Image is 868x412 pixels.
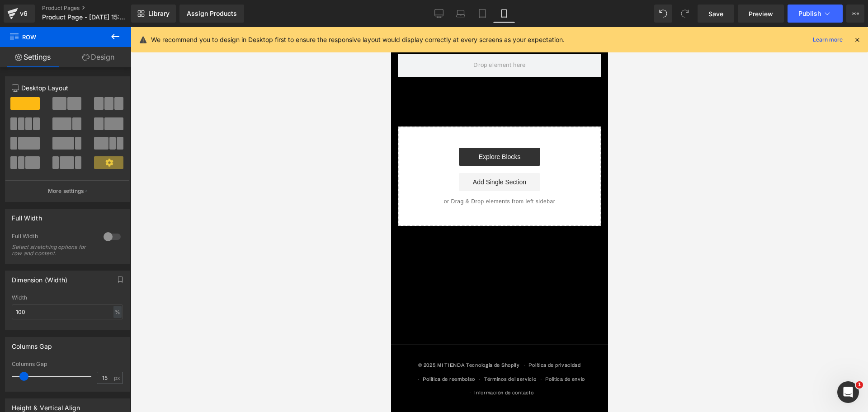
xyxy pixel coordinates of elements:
[809,34,846,45] a: Learn more
[66,47,131,67] a: Design
[137,331,189,345] a: Política de privacidad
[68,146,149,164] a: Add Single Section
[472,5,493,23] a: Tablet
[846,5,864,23] button: More
[837,381,859,403] iframe: Intercom live chat
[114,375,122,381] span: px
[12,399,80,412] div: Height & Vertical Align
[83,359,142,373] a: Información de contacto
[46,335,74,341] a: MI TIENDA
[12,271,67,284] div: Dimension (Width)
[131,5,176,23] a: New Library
[856,381,863,389] span: 1
[12,361,123,367] div: Columns Gap
[154,345,194,359] a: Política de envío
[5,180,129,201] button: More settings
[68,121,149,139] a: Explore Blocks
[676,5,694,23] button: Redo
[12,209,42,222] div: Full Width
[428,5,450,23] a: Desktop
[113,306,122,318] div: %
[187,10,237,17] div: Assign Products
[788,5,843,23] button: Publish
[654,5,672,23] button: Undo
[4,5,35,23] a: v6
[12,83,123,93] p: Desktop Layout
[22,171,195,178] p: or Drag & Drop elements from left sidebar
[48,187,84,195] p: More settings
[32,345,84,359] a: Política de reembolso
[708,9,723,19] span: Save
[450,5,472,23] a: Laptop
[12,233,94,242] div: Full Width
[42,5,146,12] a: Product Pages
[798,10,821,17] span: Publish
[493,5,515,23] a: Mobile
[27,335,74,341] small: © 2025,
[12,304,123,319] input: auto
[93,345,146,359] a: Términos del servicio
[42,14,129,21] span: Product Page - [DATE] 15:38:17
[9,27,99,47] span: Row
[75,335,129,341] a: Tecnología de Shopify
[18,8,29,19] div: v6
[148,9,170,18] span: Library
[738,5,784,23] a: Preview
[151,35,565,45] p: We recommend you to design in Desktop first to ensure the responsive layout would display correct...
[12,337,52,350] div: Columns Gap
[749,9,773,19] span: Preview
[12,295,123,301] div: Width
[12,244,93,257] div: Select stretching options for row and content.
